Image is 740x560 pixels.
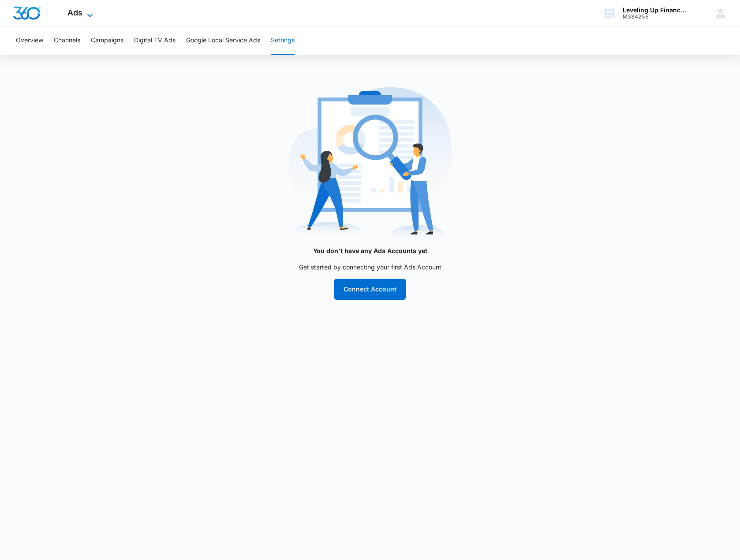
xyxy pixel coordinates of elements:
button: Google Local Service Ads [186,26,260,55]
span: Ads [67,8,82,17]
p: You don't have any Ads Accounts yet [194,246,546,255]
button: Digital TV Ads [134,26,176,55]
button: Settings [271,26,295,55]
div: account id [623,14,687,20]
button: Campaigns [91,26,123,55]
button: Overview [16,26,43,55]
div: account name [623,7,687,14]
p: Get started by connecting your first Ads Account [194,262,546,272]
button: Channels [54,26,80,55]
img: no-preview.svg [288,83,452,246]
button: Connect Account [334,279,406,300]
